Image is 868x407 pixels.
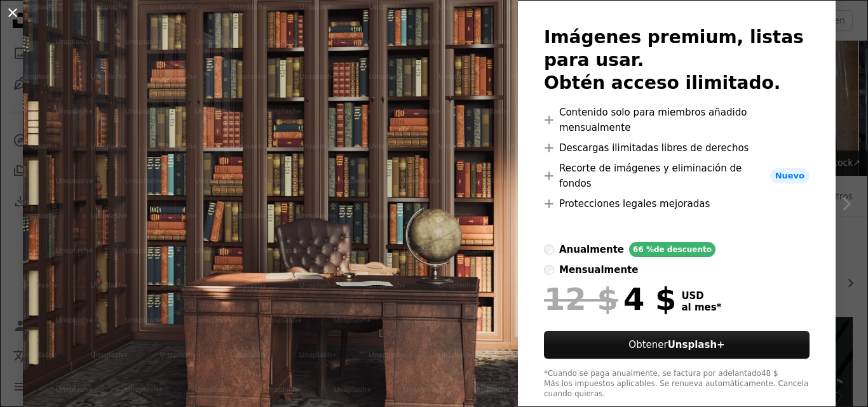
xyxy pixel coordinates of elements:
[544,369,810,399] div: *Cuando se paga anualmente, se factura por adelantado 48 $ Más los impuestos aplicables. Se renue...
[544,161,810,191] li: Recorte de imágenes y eliminación de fondos
[544,244,554,255] input: anualmente66 %de descuento
[681,290,721,302] span: USD
[544,105,810,135] li: Contenido solo para miembros añadido mensualmente
[544,140,810,156] li: Descargas ilimitadas libres de derechos
[544,331,810,359] button: ObtenerUnsplash+
[681,302,721,313] span: al mes *
[629,242,715,257] div: 66 % de descuento
[544,26,810,95] h2: Imágenes premium, listas para usar. Obtén acceso ilimitado.
[559,262,638,277] div: mensualmente
[544,196,810,211] li: Protecciones legales mejoradas
[770,168,810,183] span: Nuevo
[544,283,618,316] span: 12 $
[668,339,725,350] strong: Unsplash+
[544,283,676,316] div: 4 $
[559,242,624,257] div: anualmente
[544,265,554,275] input: mensualmente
